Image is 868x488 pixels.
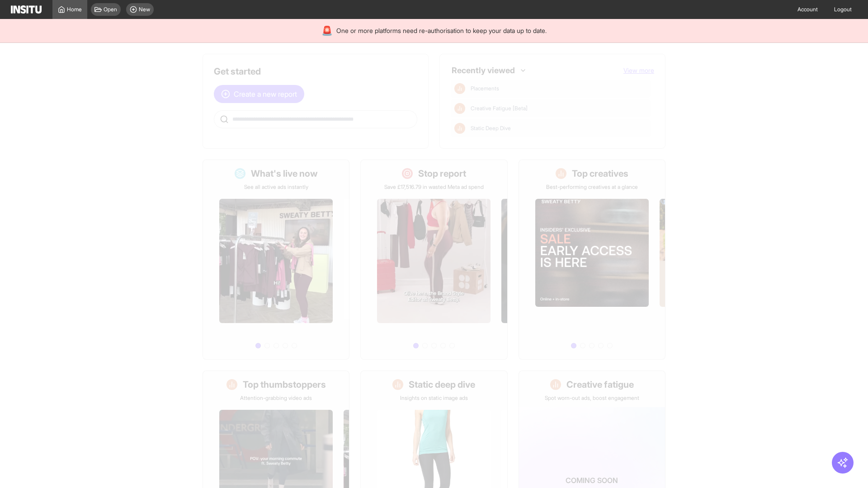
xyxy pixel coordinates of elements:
[11,5,42,14] img: Logo
[321,24,333,37] div: 🚨
[104,6,117,13] span: Open
[336,26,547,35] span: One or more platforms need re-authorisation to keep your data up to date.
[67,6,82,13] span: Home
[139,6,150,13] span: New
